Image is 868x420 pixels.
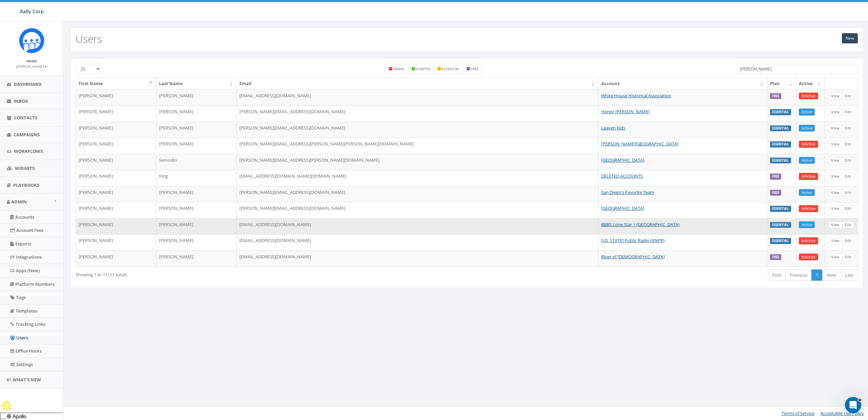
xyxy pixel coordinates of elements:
[770,222,791,228] label: ESSENTIAL
[237,186,598,202] td: [PERSON_NAME][EMAIL_ADDRESS][DOMAIN_NAME]
[237,105,598,122] td: [PERSON_NAME][EMAIL_ADDRESS][DOMAIN_NAME]
[237,202,598,218] td: [PERSON_NAME][EMAIL_ADDRESS][DOMAIN_NAME]
[14,98,28,104] span: Inbox
[828,237,842,244] a: View
[15,165,35,171] span: Widgets
[828,254,842,261] a: View
[601,125,625,131] a: Leaven Kids
[842,157,854,164] a: Edit
[822,269,841,281] a: Next
[799,189,815,196] a: Active
[770,109,791,115] label: ESSENTIAL
[770,190,781,196] label: FREE
[767,78,796,89] th: Plan: activate to sort column ascending
[842,33,858,43] a: New
[11,199,27,205] span: Admin
[842,254,854,261] a: Edit
[828,108,842,116] a: View
[393,66,405,71] small: admin
[770,141,791,147] label: ESSENTIAL
[785,269,812,281] a: Previous
[828,221,842,228] a: View
[811,269,823,281] a: 1
[237,218,598,235] td: [EMAIL_ADDRESS][DOMAIN_NAME]
[156,202,237,218] td: [PERSON_NAME]
[799,108,815,116] a: Active
[156,122,237,138] td: [PERSON_NAME]
[442,66,459,71] small: essential
[16,64,47,69] small: [PERSON_NAME]
[842,205,854,212] a: Edit
[841,269,858,281] a: Last
[237,154,598,170] td: [PERSON_NAME][EMAIL_ADDRESS][PERSON_NAME][DOMAIN_NAME]
[19,28,44,53] img: Icon_1.png
[76,138,156,154] td: [PERSON_NAME]
[601,189,654,195] a: San Diego's Favorite Team
[14,148,43,154] span: Workflows
[16,63,47,69] a: [PERSON_NAME]
[799,237,818,244] a: InActive
[237,78,598,89] th: Email: activate to sort column ascending
[601,254,665,260] a: River of [DEMOGRAPHIC_DATA]
[842,141,854,148] a: Edit
[156,154,237,170] td: Servodio
[770,158,791,164] label: ESSENTIAL
[601,157,644,163] a: [GEOGRAPHIC_DATA]
[828,125,842,132] a: View
[76,234,156,251] td: [PERSON_NAME]
[842,108,854,116] a: Edit
[76,105,156,122] td: [PERSON_NAME]
[13,182,39,188] span: Playbooks
[237,89,598,106] td: [EMAIL_ADDRESS][DOMAIN_NAME]
[768,269,786,281] a: First
[76,170,156,186] td: [PERSON_NAME]
[14,115,37,121] span: Contacts
[828,157,842,164] a: View
[13,377,41,383] span: What's New
[237,251,598,267] td: [EMAIL_ADDRESS][DOMAIN_NAME]
[770,93,781,99] label: FREE
[156,89,237,106] td: [PERSON_NAME]
[237,234,598,251] td: [EMAIL_ADDRESS][DOMAIN_NAME]
[76,218,156,235] td: [PERSON_NAME]
[601,141,678,147] a: [PERSON_NAME][GEOGRAPHIC_DATA]
[770,174,781,180] label: FREE
[156,138,237,154] td: [PERSON_NAME]
[842,93,854,100] a: Edit
[842,173,854,180] a: Edit
[156,78,237,89] th: Last Name: activate to sort column ascending
[20,8,44,15] span: Rally Corp
[156,186,237,202] td: [PERSON_NAME]
[799,93,818,100] a: InActive
[842,237,854,244] a: Edit
[598,78,767,89] th: Account: activate to sort column ascending
[842,221,854,228] a: Edit
[828,93,842,100] a: View
[799,125,815,132] a: Active
[156,170,237,186] td: King
[156,234,237,251] td: [PERSON_NAME]
[799,141,818,148] a: InActive
[14,132,40,138] span: Campaigns
[770,206,791,212] label: ESSENTIAL
[76,269,396,278] div: Showing 1 to 11 (11 total)
[601,237,665,243] a: [US_STATE] Public Radio (KNPR)
[471,66,479,71] small: free
[799,157,815,164] a: Active
[76,89,156,106] td: [PERSON_NAME]
[416,66,430,71] small: starter
[796,78,825,89] th: Active: activate to sort column ascending
[76,154,156,170] td: [PERSON_NAME]
[828,173,842,180] a: View
[601,108,650,115] a: Honor [PERSON_NAME]
[799,173,818,180] a: InActive
[26,59,37,63] small: Name
[770,254,781,260] label: FREE
[799,221,815,228] a: Active
[799,205,818,212] a: InActive
[770,125,791,132] label: ESSENTIAL
[842,189,854,196] a: Edit
[828,141,842,148] a: View
[842,125,854,132] a: Edit
[601,173,643,179] a: DELETED ACCOUNTS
